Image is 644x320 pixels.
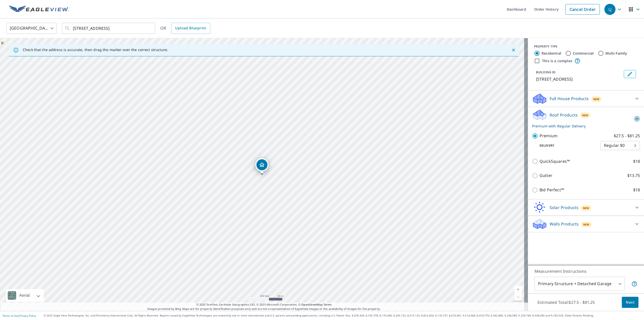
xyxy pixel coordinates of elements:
p: Walls Products [550,221,579,227]
p: [STREET_ADDRESS] [536,76,622,82]
div: LJ [604,4,615,15]
button: Close [510,47,517,53]
div: Primary Structure + Detached Garage [534,277,625,291]
span: New [583,222,589,226]
label: Commercial [573,51,594,56]
div: Regular $0 [600,139,640,153]
span: Next [626,299,634,306]
p: Bid Perfect™ [540,187,564,193]
div: [GEOGRAPHIC_DATA] [6,21,57,35]
p: QuickSquares™ [540,158,570,165]
a: Terms of Use [3,314,18,317]
input: Search by address or latitude-longitude [73,21,145,35]
p: Check that the address is accurate, then drag the marker over the correct structure. [23,48,168,52]
span: © 2025 TomTom, Earthstar Geographics SIO, © 2025 Microsoft Corporation, © [196,303,332,307]
p: Measurement Instructions [534,268,637,274]
div: Aerial [6,289,44,302]
div: PROPERTY TYPE [534,44,638,49]
p: Premium [540,133,557,139]
a: OpenStreetMap [301,303,323,306]
div: Solar ProductsNew [532,201,640,214]
span: Your report will include the primary structure and a detached garage if one exists. [631,281,637,287]
p: | [3,314,36,317]
p: Gutter [540,172,552,179]
a: Cancel Order [565,4,600,15]
p: Full House Products [550,96,589,102]
a: Current Level 17, Zoom In [514,286,522,293]
span: Upload Blueprint [175,25,206,31]
label: Multi-Family [605,51,627,56]
div: Roof ProductsNewPremium with Regular Delivery [532,109,640,129]
p: $13.75 [627,172,640,179]
p: Roof Products [550,112,578,118]
div: Dropped pin, building 1, Residential property, 7200 Dayton Farmersville Rd Dayton, OH 45417 [255,158,269,174]
span: New [593,97,600,101]
a: Upload Blueprint [171,23,210,34]
a: Privacy Policy [20,314,36,317]
span: New [583,206,589,210]
a: Current Level 17, Zoom Out [514,293,522,301]
label: This is a complex [542,58,572,63]
div: Walls ProductsNew [532,218,640,230]
div: Full House ProductsNew [532,93,640,105]
div: OR [160,23,210,34]
p: Premium with Regular Delivery [532,123,634,129]
img: EV Logo [9,6,69,13]
p: © 2025 Eagle View Technologies, Inc. and Pictometry International Corp. All Rights Reserved. Repo... [44,314,641,317]
div: Aerial [18,289,31,302]
p: Delivery [532,143,600,148]
p: Estimated Total: $27.5 - $81.25 [533,297,599,308]
button: Edit building 1 [624,70,636,78]
p: BUILDING ID [536,70,555,74]
span: New [582,113,588,117]
p: $27.5 - $81.25 [614,133,640,139]
button: Next [622,297,638,308]
p: $18 [633,187,640,193]
label: Residential [542,51,561,56]
p: $18 [633,158,640,165]
p: Solar Products [550,204,578,211]
a: Terms [324,303,332,306]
